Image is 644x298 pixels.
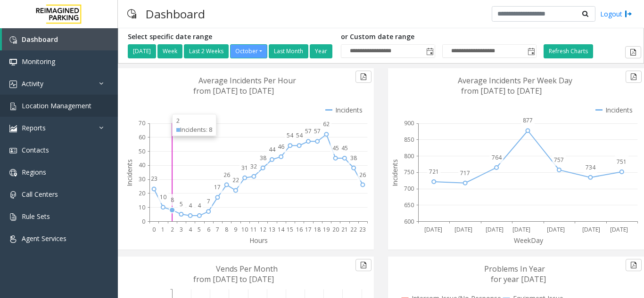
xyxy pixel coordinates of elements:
text: 40 [139,161,145,169]
text: 6 [207,226,210,234]
button: Export to pdf [355,71,372,83]
text: 45 [341,144,348,152]
text: 2 [171,226,174,234]
text: from [DATE] to [DATE] [461,86,542,96]
button: Export to pdf [626,71,642,83]
text: Incidents [125,159,134,186]
text: Hours [249,236,268,245]
img: logout [625,9,632,19]
text: 57 [314,127,321,135]
text: 734 [586,163,596,171]
text: 7 [207,197,210,205]
text: 15 [287,226,293,234]
text: 8 [225,226,228,234]
text: 23 [359,226,366,234]
text: 1 [161,226,165,234]
text: 11 [250,226,257,234]
text: 4 [189,226,192,234]
text: Problems In Year [484,264,545,274]
text: 0 [152,226,156,234]
text: 700 [404,185,414,193]
text: 62 [323,120,330,128]
span: Call Centers [22,190,58,199]
button: Export to pdf [626,259,642,271]
span: Contacts [22,145,49,154]
img: 'icon' [9,191,17,199]
text: 31 [241,164,248,172]
text: [DATE] [582,226,600,234]
button: Last 2 Weeks [184,44,229,58]
text: 46 [278,143,284,151]
img: 'icon' [9,36,17,44]
text: 45 [332,144,339,152]
text: 717 [460,169,470,177]
span: Rule Sets [22,212,50,221]
text: 12 [260,226,266,234]
text: 54 [296,131,303,139]
h5: Select specific date range [128,33,334,41]
text: 38 [350,154,357,162]
text: 30 [139,175,145,183]
span: Activity [22,79,43,88]
text: 32 [250,162,257,170]
text: 16 [296,226,303,234]
text: 19 [323,226,330,234]
button: Year [310,44,332,58]
text: 22 [232,176,239,184]
text: 757 [554,156,564,164]
text: 60 [139,133,145,141]
text: WeekDay [514,236,544,245]
text: 5 [198,226,201,234]
text: Incidents [390,159,399,186]
text: [DATE] [610,226,628,234]
div: 2 [176,116,212,125]
img: 'icon' [9,58,17,66]
div: Incidents: 8 [176,125,212,134]
text: 44 [269,145,276,153]
img: 'icon' [9,169,17,177]
span: Toggle popup [424,45,435,58]
button: Export to pdf [625,46,641,58]
text: 50 [139,147,145,155]
text: [DATE] [486,226,504,234]
text: 21 [341,226,348,234]
text: 5 [180,200,183,208]
text: 800 [404,152,414,160]
text: 20 [139,189,145,197]
text: 18 [314,226,321,234]
span: Agent Services [22,234,66,243]
text: 751 [617,158,627,166]
text: 13 [269,226,275,234]
button: Last Month [269,44,308,58]
img: 'icon' [9,81,17,88]
text: Vends Per Month [216,264,278,274]
a: Dashboard [2,28,118,50]
span: Monitoring [22,57,55,66]
img: 'icon' [9,235,17,243]
text: [DATE] [454,226,472,234]
text: 20 [332,226,339,234]
img: 'icon' [9,125,17,132]
text: 4 [198,201,201,209]
text: 750 [404,168,414,176]
text: 57 [305,127,312,135]
text: 3 [180,226,183,234]
text: for year [DATE] [491,274,546,284]
text: 900 [404,119,414,127]
text: 26 [359,171,366,179]
text: 600 [404,217,414,226]
text: 8 [171,196,174,204]
button: October [230,44,267,58]
h5: or Custom date range [341,33,537,41]
span: Toggle popup [526,45,536,58]
text: 14 [278,226,285,234]
text: from [DATE] to [DATE] [193,86,274,96]
button: [DATE] [128,44,156,58]
text: [DATE] [424,226,442,234]
text: 22 [350,226,357,234]
text: from [DATE] to [DATE] [193,274,274,284]
text: Average Incidents Per Hour [198,75,296,86]
text: [DATE] [547,226,565,234]
text: 17 [305,226,312,234]
h3: Dashboard [141,2,210,25]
